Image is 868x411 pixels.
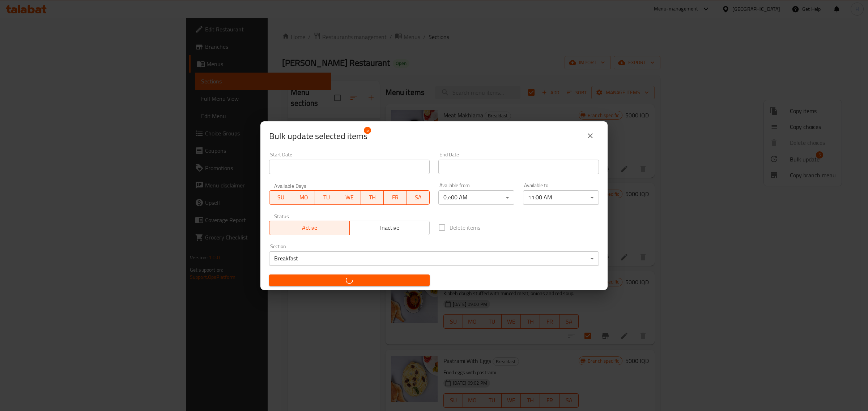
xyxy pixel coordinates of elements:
span: TH [364,192,381,203]
span: WE [341,192,358,203]
button: SA [407,190,430,205]
span: FR [387,192,404,203]
span: Selected items count [269,130,367,142]
button: Inactive [349,221,430,235]
button: WE [338,190,361,205]
span: SU [272,192,289,203]
span: 5 [364,127,371,134]
span: SA [410,192,427,203]
div: 07:00 AM [438,190,514,205]
button: Active [269,221,350,235]
span: TU [318,192,335,203]
button: close [582,127,599,144]
span: Active [272,222,347,233]
button: TU [315,190,338,205]
span: Delete items [450,223,480,232]
button: SU [269,190,292,205]
button: FR [384,190,407,205]
span: Inactive [353,222,427,233]
button: TH [361,190,384,205]
div: 11:00 AM [523,190,599,205]
span: MO [295,192,312,203]
div: Breakfast [269,251,599,266]
button: MO [292,190,315,205]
